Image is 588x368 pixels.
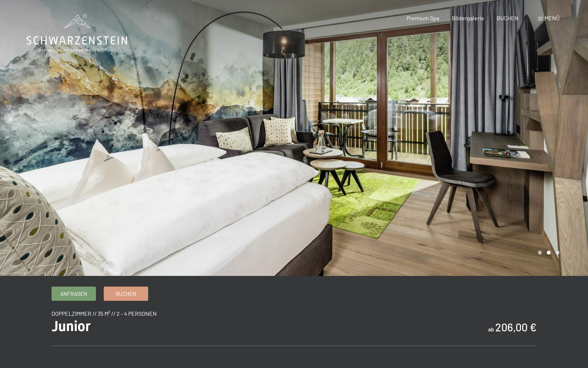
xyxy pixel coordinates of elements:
a: Anfragen [52,287,96,300]
a: Buchen [104,287,148,300]
span: Menü [545,15,560,21]
span: Buchen [116,290,136,298]
a: BUCHEN [497,15,518,21]
span: Doppelzimmer // 35 m² // 2 - 4 Personen [52,310,157,317]
span: Junior [52,318,91,335]
span: Anfragen [60,290,87,298]
b: 206,00 € [495,321,536,334]
a: Premium Spa [406,15,439,21]
span: ab [488,326,494,332]
a: Bildergalerie [452,15,484,21]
